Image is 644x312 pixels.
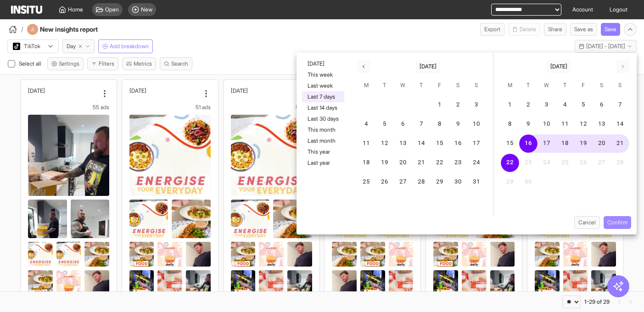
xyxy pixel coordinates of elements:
span: [DATE] [550,63,567,70]
span: [DATE] [420,63,437,70]
span: Sunday [612,77,628,95]
button: 2 [449,96,467,114]
div: Tue 26 August, 2025 [129,87,200,94]
button: 3 [467,96,486,114]
button: This month [302,124,344,135]
button: 26 [375,173,394,191]
span: Saturday [594,77,610,95]
button: 1 [431,96,449,114]
button: [DATE] [547,60,571,73]
span: / [21,25,23,34]
button: 3 [538,96,556,114]
span: Thursday [557,77,573,95]
button: 13 [394,134,412,153]
span: Friday [575,77,592,95]
button: 25 [357,173,375,191]
button: Settings [47,57,84,70]
button: 4 [556,96,574,114]
button: Metrics [122,57,156,70]
button: 16 [519,134,538,153]
button: 6 [394,115,412,134]
button: Share [544,23,566,36]
button: Last 30 days [302,113,344,124]
button: 10 [538,115,556,134]
span: Select all [19,60,43,67]
button: Save [601,23,620,36]
button: 19 [574,134,593,153]
button: 6 [593,96,611,114]
span: Home [68,6,83,13]
button: Last 14 days [302,102,344,113]
button: Day [62,39,95,53]
button: 2 [519,96,538,114]
button: 1 [501,96,519,114]
div: 50 ads [231,104,312,111]
button: 17 [467,134,486,153]
span: Thursday [413,77,430,95]
button: Save as [570,23,597,36]
button: 21 [412,154,431,172]
button: 27 [394,173,412,191]
div: 51 ads [129,104,211,111]
button: 20 [593,134,611,153]
button: 24 [467,154,486,172]
button: Cancel [574,216,600,229]
span: Search [171,60,188,67]
div: Mon 25 August, 2025 [28,87,98,94]
h2: [DATE] [28,87,45,94]
span: Settings [59,60,79,67]
button: 13 [593,115,611,134]
button: 9 [519,115,538,134]
span: Tuesday [376,77,393,95]
button: 8 [431,115,449,134]
div: New insights report [27,24,123,35]
div: 55 ads [28,104,109,111]
button: Add breakdown [98,39,153,53]
button: 23 [449,154,467,172]
button: Last week [302,80,344,91]
span: Day [67,43,76,50]
button: 5 [375,115,394,134]
button: 18 [357,154,375,172]
span: Open [105,6,119,13]
button: Export [480,23,504,36]
span: Saturday [450,77,466,95]
button: 5 [574,96,593,114]
button: 20 [394,154,412,172]
button: 8 [501,115,519,134]
button: 16 [449,134,467,153]
button: Filters [87,57,118,70]
span: Wednesday [538,77,555,95]
button: 7 [412,115,431,134]
span: [DATE] - [DATE] [586,43,625,50]
button: 22 [431,154,449,172]
span: Tuesday [520,77,537,95]
h2: [DATE] [129,87,146,94]
button: 15 [431,134,449,153]
h2: [DATE] [231,87,248,94]
span: Wednesday [395,77,411,95]
button: 4 [357,115,375,134]
button: 17 [538,134,556,153]
button: Last year [302,157,344,168]
span: New [141,6,152,13]
button: 18 [556,134,574,153]
button: This year [302,146,344,157]
button: 19 [375,154,394,172]
div: 1-29 of 29 [584,298,610,306]
button: Search [160,57,192,70]
button: 29 [431,173,449,191]
button: 21 [611,134,629,153]
span: Monday [502,77,518,95]
img: Logo [11,6,42,14]
button: [DATE] - [DATE] [575,40,637,53]
button: Confirm [604,216,631,229]
button: 15 [501,134,519,153]
button: 22 [501,154,519,172]
span: You cannot delete a preset report. [508,23,540,36]
button: 7 [611,96,629,114]
button: 31 [467,173,486,191]
button: [DATE] [302,58,344,69]
button: [DATE] [416,60,440,73]
button: 10 [467,115,486,134]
